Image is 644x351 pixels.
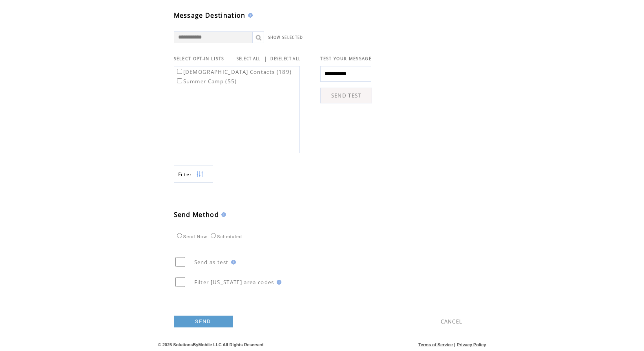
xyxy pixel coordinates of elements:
[175,68,292,75] label: [DEMOGRAPHIC_DATA] Contacts (189)
[177,69,182,74] input: [DEMOGRAPHIC_DATA] Contacts (189)
[274,280,281,285] img: help.gif
[246,13,253,18] img: help.gif
[270,56,301,61] a: DESELECT ALL
[175,234,207,239] label: Send Now
[174,210,219,219] span: Send Method
[418,342,453,347] a: Terms of Service
[174,316,233,327] a: SEND
[196,165,203,183] img: filters.png
[211,233,216,238] input: Scheduled
[194,259,229,266] span: Send as test
[177,78,182,83] input: Summer Camp (55)
[457,342,486,347] a: Privacy Policy
[237,56,261,61] a: SELECT ALL
[441,318,463,325] a: CANCEL
[219,212,226,217] img: help.gif
[320,56,372,61] span: TEST YOUR MESSAGE
[194,279,274,286] span: Filter [US_STATE] area codes
[320,88,372,103] a: SEND TEST
[158,342,264,347] span: © 2025 SolutionsByMobile LLC All Rights Reserved
[174,11,246,20] span: Message Destination
[174,165,213,183] a: Filter
[175,78,237,85] label: Summer Camp (55)
[454,342,455,347] span: |
[264,55,267,62] span: |
[229,260,236,265] img: help.gif
[268,35,303,40] a: SHOW SELECTED
[209,234,242,239] label: Scheduled
[178,171,192,178] span: Show filters
[174,56,224,61] span: SELECT OPT-IN LISTS
[177,233,182,238] input: Send Now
